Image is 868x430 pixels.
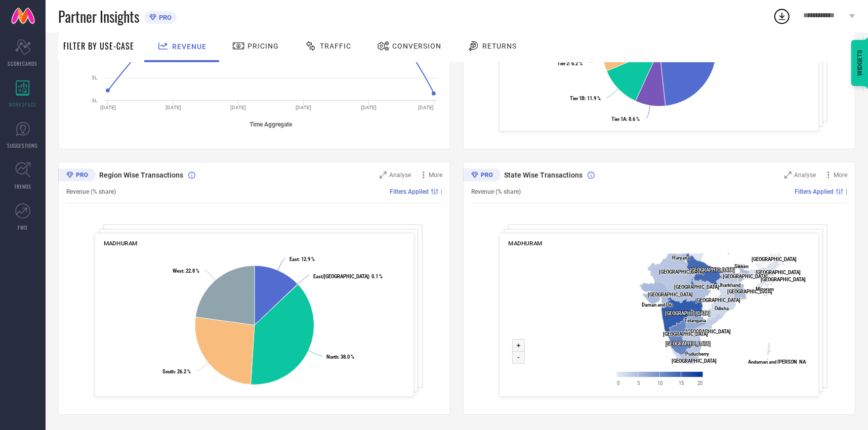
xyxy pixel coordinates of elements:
text: : 12.9 % [290,257,315,263]
span: Traffic [320,42,351,50]
text: Andaman and [PERSON_NAME] [748,359,814,365]
tspan: West [173,269,183,274]
span: Analyse [794,171,816,179]
span: Filters Applied [795,188,834,195]
text: Sikkim [734,264,749,269]
text: : 6.2 % [557,61,583,66]
span: Pricing [247,42,279,50]
text: [GEOGRAPHIC_DATA] [648,292,693,297]
div: Premium [58,168,96,184]
text: Odisha [715,306,729,311]
text: [GEOGRAPHIC_DATA] [727,289,772,294]
span: Revenue (% share) [66,188,116,195]
tspan: Tier 1B [570,96,585,101]
tspan: North [326,354,338,360]
span: | [441,188,442,195]
tspan: Tier 2 [557,61,569,66]
text: 10 [657,380,663,386]
tspan: South [162,369,175,375]
span: WORKSPACE [9,101,37,108]
span: Returns [482,42,517,50]
text: [DATE] [418,105,434,110]
text: [DATE] [166,105,181,110]
text: [GEOGRAPHIC_DATA] [672,358,717,364]
text: [GEOGRAPHIC_DATA] [695,297,740,303]
text: : 8.6 % [612,116,640,122]
span: Analyse [389,171,411,179]
text: Jharkhand [719,282,740,288]
tspan: Tier 1A [612,116,627,122]
div: Open download list [773,7,791,25]
span: FWD [18,224,28,231]
text: [GEOGRAPHIC_DATA] [756,270,801,275]
text: Haryana [672,255,690,261]
text: : 0.1 % [313,274,383,279]
text: [GEOGRAPHIC_DATA] [686,329,731,334]
div: Premium [463,168,501,184]
text: [DATE] [231,105,246,110]
span: PRO [156,14,172,21]
text: [DATE] [100,105,116,110]
tspan: East/[GEOGRAPHIC_DATA] [313,274,369,279]
text: 20 [697,380,702,386]
span: Conversion [392,42,441,50]
span: | [846,188,847,195]
text: [GEOGRAPHIC_DATA] [664,332,709,337]
text: + [517,342,520,350]
span: MADHURAM [509,240,543,247]
text: Telangana [684,318,706,323]
text: 5 [637,380,640,386]
span: More [834,171,847,179]
text: : 26.2 % [162,369,191,375]
text: [DATE] [296,105,311,110]
text: [GEOGRAPHIC_DATA] [752,256,797,262]
text: 5L [92,75,98,80]
span: SCORECARDS [8,60,38,67]
text: : 38.0 % [326,354,354,360]
text: Mizoram [756,286,774,292]
tspan: Time Aggregate [250,121,293,128]
span: TRENDS [14,183,31,190]
text: [DATE] [361,105,377,110]
svg: Zoom [784,171,792,179]
text: : 22.8 % [173,269,199,274]
span: Revenue [172,42,206,51]
text: [GEOGRAPHIC_DATA] [690,267,735,273]
text: [GEOGRAPHIC_DATA] [666,341,711,347]
text: [GEOGRAPHIC_DATA] [684,249,729,254]
span: Partner Insights [58,6,139,27]
span: More [429,171,442,179]
span: Revenue (% share) [471,188,521,195]
text: [GEOGRAPHIC_DATA] [674,284,719,290]
text: 15 [679,380,684,386]
text: [GEOGRAPHIC_DATA] [761,277,806,283]
text: - [517,354,520,361]
text: 3L [92,98,98,103]
tspan: East [290,257,299,263]
text: Daman and Diu [642,302,673,308]
text: [GEOGRAPHIC_DATA] [665,311,710,316]
svg: Zoom [380,171,387,179]
span: Filters Applied [390,188,429,195]
span: Filter By Use-Case [63,40,134,52]
span: SUGGESTIONS [8,142,38,149]
text: : 11.9 % [570,96,601,101]
span: State Wise Transactions [504,171,583,179]
span: Region Wise Transactions [99,171,183,179]
text: [GEOGRAPHIC_DATA] [723,274,768,280]
text: [GEOGRAPHIC_DATA] [659,269,704,275]
text: 0 [617,380,619,386]
text: Puducherry [685,351,709,357]
span: MADHURAM [104,240,138,247]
